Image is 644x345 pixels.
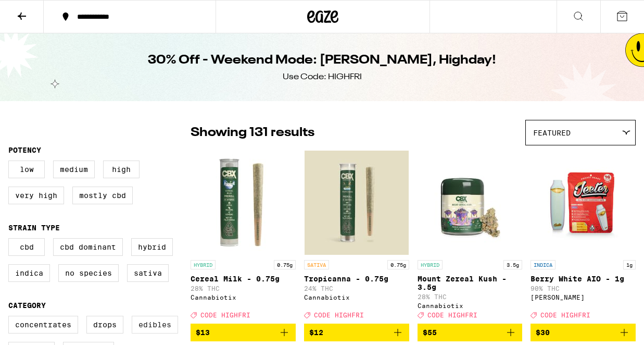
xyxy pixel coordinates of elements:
[103,161,140,178] label: High
[8,146,41,154] legend: Potency
[418,293,523,300] p: 28% THC
[53,238,123,256] label: CBD Dominant
[191,294,296,301] div: Cannabiotix
[531,285,636,292] p: 90% THC
[305,151,409,255] img: Cannabiotix - Tropicanna - 0.75g
[533,129,571,137] span: Featured
[191,285,296,292] p: 28% THC
[304,151,409,324] a: Open page for Tropicanna - 0.75g from Cannabiotix
[86,316,123,334] label: Drops
[132,316,178,334] label: Edibles
[304,275,409,283] p: Tropicanna - 0.75g
[531,275,636,283] p: Berry White AIO - 1g
[418,151,523,324] a: Open page for Mount Zereal Kush - 3.5g from Cannabiotix
[540,312,590,318] span: CODE HIGHFRI
[191,275,296,283] p: Cereal Milk - 0.75g
[196,328,210,337] span: $13
[304,285,409,292] p: 24% THC
[8,187,64,204] label: Very High
[531,151,635,255] img: Jeeter - Berry White AIO - 1g
[148,52,496,69] h1: 30% Off - Weekend Mode: [PERSON_NAME], Highday!
[53,161,95,178] label: Medium
[314,312,364,318] span: CODE HIGHFRI
[8,224,60,232] legend: Strain Type
[274,260,296,269] p: 0.75g
[58,264,119,282] label: No Species
[427,312,477,318] span: CODE HIGHFRI
[531,260,555,269] p: INDICA
[309,328,323,337] span: $12
[304,324,409,341] button: Add to bag
[304,260,329,269] p: SATIVA
[191,324,296,341] button: Add to bag
[531,324,636,341] button: Add to bag
[418,324,523,341] button: Add to bag
[8,238,45,256] label: CBD
[8,301,46,310] legend: Category
[191,124,314,142] p: Showing 131 results
[623,260,636,269] p: 1g
[503,260,522,269] p: 3.5g
[531,151,636,324] a: Open page for Berry White AIO - 1g from Jeeter
[418,275,523,291] p: Mount Zereal Kush - 3.5g
[418,260,443,269] p: HYBRID
[131,238,173,256] label: Hybrid
[191,151,296,324] a: Open page for Cereal Milk - 0.75g from Cannabiotix
[191,260,216,269] p: HYBRID
[8,264,50,282] label: Indica
[200,312,250,318] span: CODE HIGHFRI
[304,294,409,301] div: Cannabiotix
[72,187,133,204] label: Mostly CBD
[283,71,362,83] div: Use Code: HIGHFRI
[536,328,550,337] span: $30
[418,302,523,309] div: Cannabiotix
[418,151,522,255] img: Cannabiotix - Mount Zereal Kush - 3.5g
[387,260,409,269] p: 0.75g
[423,328,437,337] span: $55
[8,316,78,334] label: Concentrates
[191,151,295,255] img: Cannabiotix - Cereal Milk - 0.75g
[531,294,636,301] div: [PERSON_NAME]
[6,7,75,16] span: Hi. Need any help?
[127,264,169,282] label: Sativa
[8,161,45,178] label: Low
